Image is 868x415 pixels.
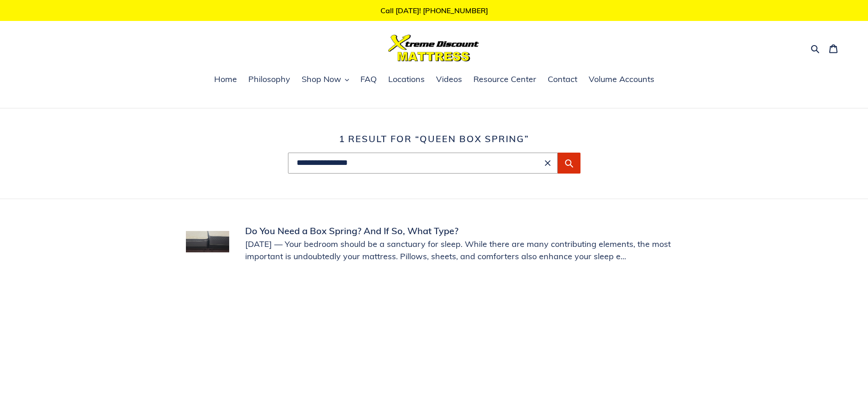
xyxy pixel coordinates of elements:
[558,153,580,174] button: Submit
[431,73,467,87] a: Videos
[384,73,429,87] a: Locations
[473,74,536,85] span: Resource Center
[584,73,659,87] a: Volume Accounts
[248,74,290,85] span: Philosophy
[542,158,553,169] button: Clear search term
[302,74,341,85] span: Shop Now
[388,35,479,61] img: Xtreme Discount Mattress
[436,74,462,85] span: Videos
[543,73,582,87] a: Contact
[210,73,241,87] a: Home
[214,74,237,85] span: Home
[356,73,381,87] a: FAQ
[469,73,541,87] a: Resource Center
[297,73,354,87] button: Shop Now
[186,133,683,144] h1: 1 result for “queen box spring”
[288,153,558,174] input: Search
[360,74,377,85] span: FAQ
[548,74,577,85] span: Contact
[388,74,425,85] span: Locations
[244,73,295,87] a: Philosophy
[589,74,654,85] span: Volume Accounts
